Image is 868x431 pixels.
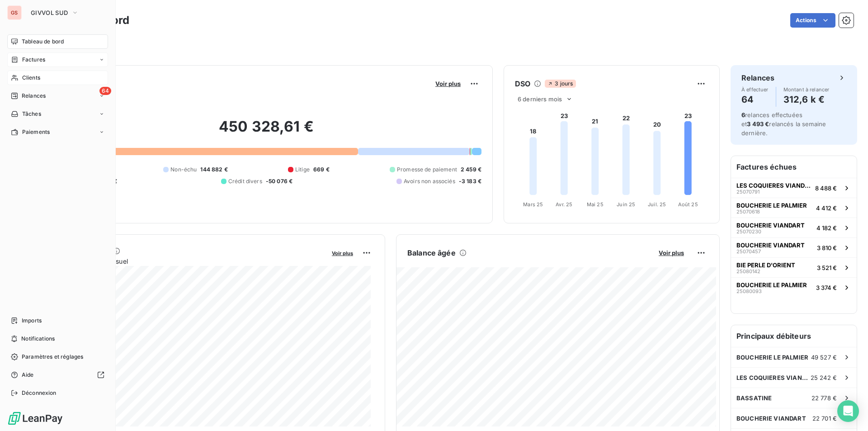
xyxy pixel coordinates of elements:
[741,92,769,107] h4: 64
[815,185,837,192] span: 8 488 €
[397,166,457,174] span: Promesse de paiement
[790,13,835,28] button: Actions
[731,218,857,237] button: BOUCHERIE VIANDART250702304 182 €
[21,335,55,343] span: Notifications
[228,177,262,185] span: Crédit divers
[22,371,34,379] span: Aide
[656,249,687,257] button: Voir plus
[736,354,808,361] span: BOUCHERIE LE PALMIER
[518,95,562,103] span: 6 derniers mois
[545,80,576,88] span: 3 jours
[7,368,108,382] a: Aide
[7,107,108,121] a: Tâches
[783,87,830,92] span: Montant à relancer
[587,201,604,208] tspan: Mai 25
[736,189,759,194] span: 25070791
[313,166,330,174] span: 669 €
[7,313,108,328] a: Imports
[741,72,774,83] h6: Relances
[731,277,857,297] button: BOUCHERIE LE PALMIER250800933 374 €
[837,400,859,422] div: Open Intercom Messenger
[747,120,769,128] span: 3 493 €
[329,249,356,257] button: Voir plus
[31,9,68,16] span: GIVVOL SUD
[170,166,197,174] span: Non-échu
[731,198,857,218] button: BOUCHERIE LE PALMIER250706184 412 €
[22,56,45,64] span: Factures
[817,244,837,251] span: 3 810 €
[7,350,108,364] a: Paramètres et réglages
[816,224,837,232] span: 4 182 €
[736,281,807,289] span: BOUCHERIE LE PALMIER
[51,256,325,266] span: Chiffre d'affaires mensuel
[332,250,353,256] span: Voir plus
[731,156,857,178] h6: Factures échues
[659,249,684,256] span: Voir plus
[22,389,57,397] span: Déconnexion
[22,92,46,100] span: Relances
[811,374,837,381] span: 25 242 €
[200,166,227,174] span: 144 882 €
[433,80,463,88] button: Voir plus
[7,52,108,67] a: Factures
[736,209,760,214] span: 25070618
[736,394,772,402] span: BASSATINE
[523,201,543,208] tspan: Mars 25
[407,247,456,258] h6: Balance âgée
[736,202,807,209] span: BOUCHERIE LE PALMIER
[678,201,698,208] tspan: Août 25
[7,34,108,49] a: Tableau de bord
[736,261,795,269] span: BIE PERLE D'ORIENT
[817,264,837,271] span: 3 521 €
[7,411,63,426] img: Logo LeanPay
[22,128,50,136] span: Paiements
[22,74,40,82] span: Clients
[7,125,108,139] a: Paiements
[22,38,64,46] span: Tableau de bord
[515,78,530,89] h6: DSO
[731,178,857,198] button: LES COQUIERES VIANDES250707918 488 €
[99,87,111,95] span: 64
[295,166,310,174] span: Litige
[783,92,830,107] h4: 312,6 k €
[617,201,635,208] tspan: Juin 25
[736,222,805,229] span: BOUCHERIE VIANDART
[648,201,666,208] tspan: Juil. 25
[731,237,857,257] button: BOUCHERIE VIANDART250704573 810 €
[731,257,857,277] button: BIE PERLE D'ORIENT250801423 521 €
[736,249,761,254] span: 25070457
[736,182,811,189] span: LES COQUIERES VIANDES
[404,177,455,185] span: Avoirs non associés
[22,353,83,361] span: Paramètres et réglages
[812,415,837,422] span: 22 701 €
[811,354,837,361] span: 49 527 €
[741,87,769,92] span: À effectuer
[736,415,806,422] span: BOUCHERIE VIANDART
[22,110,41,118] span: Tâches
[736,269,760,274] span: 25080142
[741,111,826,137] span: relances effectuées et relancés la semaine dernière.
[266,177,292,185] span: -50 076 €
[435,80,461,87] span: Voir plus
[741,111,745,118] span: 6
[736,229,761,234] span: 25070230
[22,317,42,325] span: Imports
[731,325,857,347] h6: Principaux débiteurs
[51,118,481,145] h2: 450 328,61 €
[736,374,811,381] span: LES COQUIERES VIANDES
[816,284,837,291] span: 3 374 €
[811,394,837,402] span: 22 778 €
[556,201,572,208] tspan: Avr. 25
[7,71,108,85] a: Clients
[7,5,22,20] div: GS
[736,242,805,249] span: BOUCHERIE VIANDART
[816,204,837,212] span: 4 412 €
[459,177,481,185] span: -3 183 €
[7,89,108,103] a: 64Relances
[736,289,762,294] span: 25080093
[461,166,481,174] span: 2 459 €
